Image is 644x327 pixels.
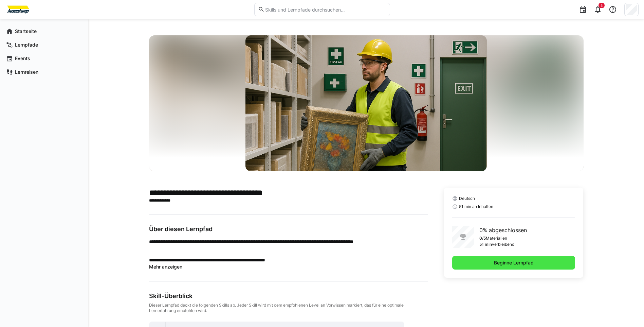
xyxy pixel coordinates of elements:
[149,264,182,270] span: Mehr anzeigen
[452,256,575,270] button: Beginne Lernpfad
[486,236,507,241] p: Materialien
[479,226,527,234] p: 0% abgeschlossen
[149,225,428,233] h3: Über diesen Lernpfad
[459,196,475,201] span: Deutsch
[492,242,514,247] p: verbleibend
[264,6,386,13] input: Skills und Lernpfade durchsuchen…
[149,292,428,300] div: Skill-Überblick
[479,236,486,241] p: 0/5
[149,303,428,313] div: Dieser Lernpfad deckt die folgenden Skills ab. Jeder Skill wird mit dem empfohlenen Level an Vorw...
[479,242,492,247] p: 51 min
[459,204,493,209] span: 51 min an Inhalten
[601,3,603,7] span: 3
[493,259,535,266] span: Beginne Lernpfad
